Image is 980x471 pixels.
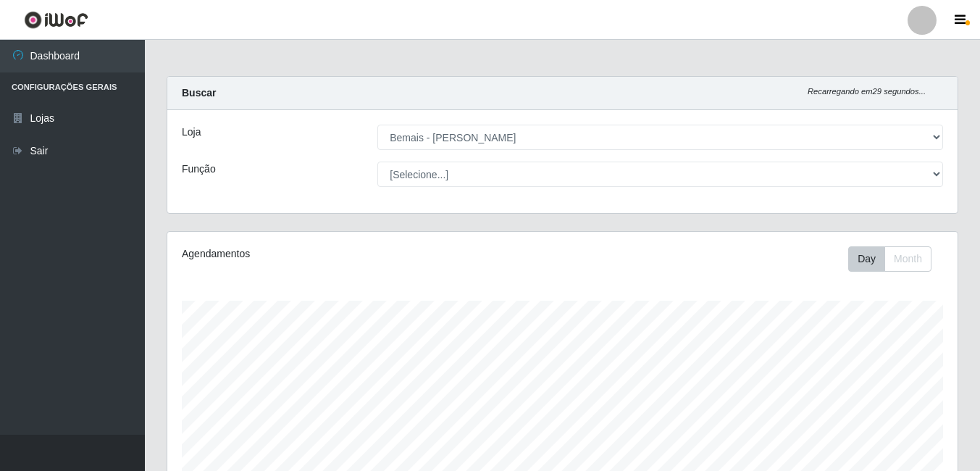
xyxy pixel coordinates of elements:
[848,246,943,272] div: Toolbar with button groups
[182,87,216,99] strong: Buscar
[182,125,201,140] label: Loja
[848,246,885,272] button: Day
[848,246,931,272] div: First group
[24,11,88,29] img: CoreUI Logo
[182,162,216,177] label: Função
[182,246,486,262] div: Agendamentos
[808,87,926,96] i: Recarregando em 29 segundos...
[884,246,931,272] button: Month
